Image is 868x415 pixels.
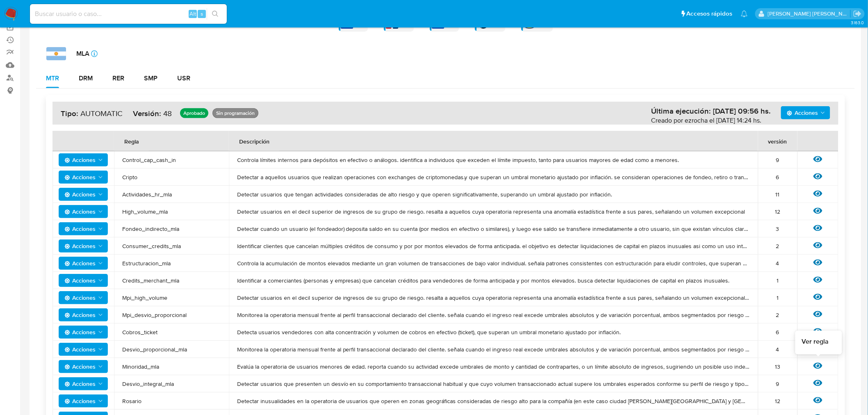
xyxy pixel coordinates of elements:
span: Alt [190,10,196,18]
span: s [201,10,203,18]
span: Accesos rápidos [687,9,733,18]
span: 3.163.0 [851,19,864,26]
a: Notificaciones [741,10,748,17]
input: Buscar usuario o caso... [30,9,227,19]
a: Salir [853,9,862,18]
span: Ver regla [802,337,829,346]
p: mercedes.medrano@mercadolibre.com [768,10,851,18]
button: search-icon [207,8,224,20]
